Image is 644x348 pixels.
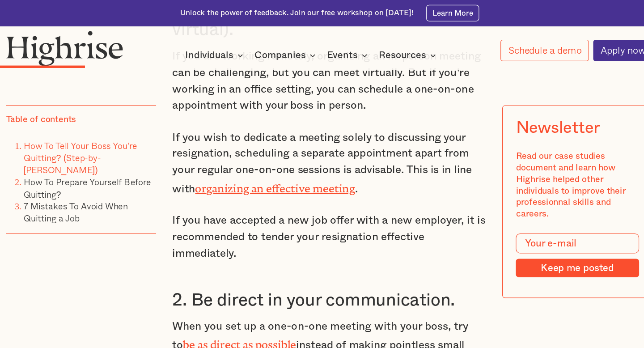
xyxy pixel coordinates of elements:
[199,168,346,174] a: organizing an effective meeting
[494,139,607,203] div: Read our case studies document and learn how Highrise helped other individuals to improve their p...
[320,46,348,56] div: Events
[494,215,607,255] form: Modal Form
[494,109,572,127] div: Newsletter
[494,238,607,255] input: Keep me posted
[189,46,245,56] div: Individuals
[187,312,292,318] a: be as direct as possible
[618,12,628,22] img: Cross icon
[411,4,459,20] a: Learn More
[189,46,233,56] div: Individuals
[320,46,360,56] div: Events
[184,7,399,17] div: Unlock the power of feedback. Join our free workshop on [DATE]!
[24,105,89,116] div: Table of contents
[253,46,300,56] div: Companies
[494,215,607,233] input: Your e-mail
[178,267,467,287] h3: 2. Be direct in your communication.
[479,37,560,56] a: Schedule a demo
[178,45,467,105] p: If you are working remotely, organizing an in-person meeting can be challenging, but you can meet...
[24,28,132,61] img: Highrise logo
[40,127,145,162] a: How To Tell Your Boss You're Quitting? (Step-by-[PERSON_NAME])
[368,46,423,56] div: Resources
[40,161,158,185] a: How To Prepare Yourself Before Quitting?
[40,183,136,207] a: 7 Mistakes To Avoid When Quitting a Job
[368,46,411,56] div: Resources
[565,37,620,56] a: Apply now
[178,196,467,241] p: If you have accepted a new job offer with a new employer, it is recommended to tender your resign...
[178,119,467,182] p: If you wish to dedicate a meeting solely to discussing your resignation, scheduling a separate ap...
[253,46,312,56] div: Companies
